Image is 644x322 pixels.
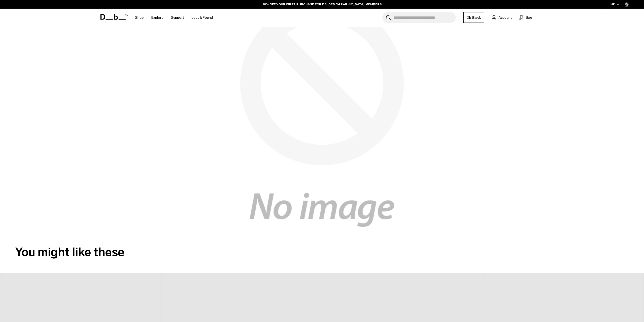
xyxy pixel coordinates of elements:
a: Go home [110,202,134,213]
span: Account [498,15,512,20]
h1: Oops, you stacked. [110,97,337,155]
a: Support [171,9,184,27]
a: Db Black [463,12,484,23]
a: 10% OFF YOUR FIRST PURCHASE FOR DB [DEMOGRAPHIC_DATA] MEMBERS [263,2,382,7]
nav: Main Navigation [131,9,217,27]
a: Lost & Found [192,9,213,27]
button: Bag [519,14,532,21]
a: Account [492,14,512,21]
span: Bag [526,15,532,20]
a: Shop [135,9,144,27]
a: Explore [151,9,163,27]
p: You’re barking up the wrong tree here. Let’s take you back to the homepage, hey? [110,155,231,173]
h2: You might like these [15,243,632,261]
